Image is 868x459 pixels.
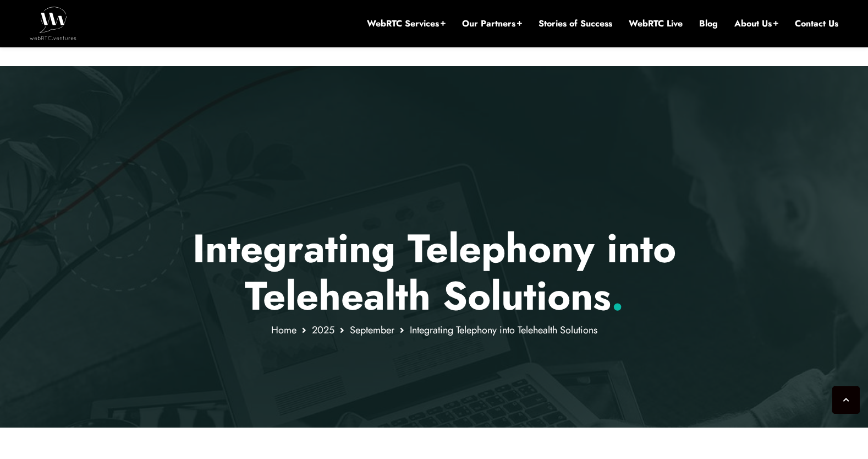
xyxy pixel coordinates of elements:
a: Blog [699,18,718,30]
a: September [350,323,394,337]
img: WebRTC.ventures [30,7,76,40]
a: About Us [734,18,778,30]
a: Stories of Success [539,18,612,30]
a: WebRTC Live [629,18,683,30]
a: 2025 [312,323,334,337]
a: Our Partners [462,18,522,30]
span: . [611,267,624,325]
a: Contact Us [795,18,838,30]
span: Integrating Telephony into Telehealth Solutions [410,323,597,337]
p: Integrating Telephony into Telehealth Solutions [112,225,756,320]
a: WebRTC Services [367,18,446,30]
a: Home [271,323,296,337]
